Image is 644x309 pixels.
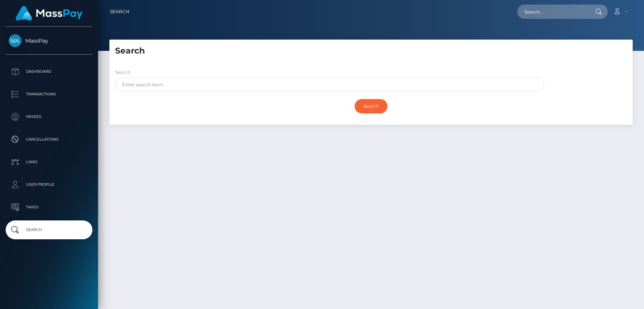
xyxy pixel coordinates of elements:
p: User Profile [9,179,89,190]
a: Transactions [6,85,92,104]
input: Enter search term [115,78,544,92]
a: Search [110,4,129,20]
p: Links [9,156,89,168]
a: Taxes [6,198,92,217]
img: MassPay [9,34,22,47]
a: User Profile [6,175,92,194]
img: MassPay Logo [15,6,83,21]
input: Search... [517,5,588,19]
a: Search [6,220,92,239]
p: Transactions [9,89,89,100]
span: MassPay [6,37,92,44]
p: Search [9,224,89,236]
h5: Search [115,45,627,57]
p: Taxes [9,202,89,213]
p: Cancellations [9,134,89,145]
p: Payees [9,111,89,122]
label: Search [115,69,131,76]
a: Links [6,153,92,171]
p: Dashboard [9,66,89,77]
input: Search [355,99,387,113]
a: Cancellations [6,130,92,149]
a: Payees [6,107,92,126]
a: Dashboard [6,62,92,81]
